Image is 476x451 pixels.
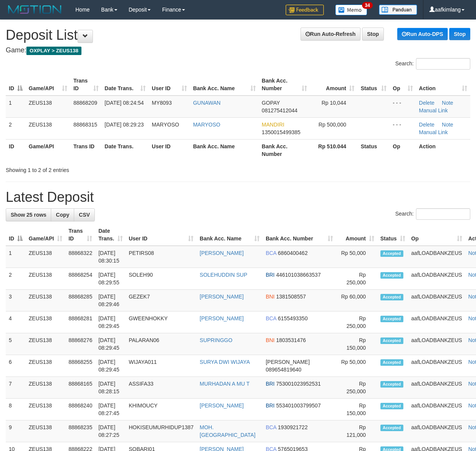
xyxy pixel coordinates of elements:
[266,272,275,278] span: BRI
[26,246,65,268] td: ZEUS138
[395,208,470,220] label: Search:
[263,224,336,246] th: Bank Acc. Number: activate to sort column ascending
[390,139,416,161] th: Op
[126,399,197,420] td: KHIMOUCY
[278,424,308,430] span: Copy 1930921722 to clipboard
[73,122,97,128] span: 88868315
[310,74,358,96] th: Amount: activate to sort column ascending
[95,377,125,399] td: [DATE] 08:28:15
[26,224,65,246] th: Game/API: activate to sort column ascending
[152,122,179,128] span: MARYOSO
[6,246,26,268] td: 1
[6,96,26,118] td: 1
[65,224,95,246] th: Trans ID: activate to sort column ascending
[6,4,64,15] img: MOTION_logo.png
[276,402,321,409] span: Copy 553401003799507 to clipboard
[278,250,308,256] span: Copy 6860400462 to clipboard
[74,208,95,221] a: CSV
[65,377,95,399] td: 88868165
[65,311,95,333] td: 88868281
[266,367,301,373] span: Copy 089654819640 to clipboard
[408,268,465,290] td: aafLOADBANKZEUS
[65,399,95,420] td: 88868240
[419,129,448,135] a: Manual Link
[449,28,470,40] a: Stop
[6,311,26,333] td: 4
[200,337,232,343] a: SUPRINGGO
[336,355,377,377] td: Rp 50,000
[336,224,377,246] th: Amount: activate to sort column ascending
[200,359,250,365] a: SURYA DWI WIJAYA
[357,139,390,161] th: Status
[262,100,280,106] span: GOPAY
[390,96,416,118] td: - - -
[95,224,125,246] th: Date Trans.: activate to sort column ascending
[190,74,259,96] th: Bank Acc. Name: activate to sort column ascending
[310,139,358,161] th: Rp 510.044
[26,47,81,55] span: OXPLAY > ZEUS138
[266,315,276,321] span: BCA
[95,268,125,290] td: [DATE] 08:29:55
[276,381,321,387] span: Copy 753001023952531 to clipboard
[65,333,95,355] td: 88868276
[65,246,95,268] td: 88868322
[322,100,346,106] span: Rp 10,044
[408,355,465,377] td: aafLOADBANKZEUS
[408,311,465,333] td: aafLOADBANKZEUS
[6,399,26,420] td: 8
[408,420,465,442] td: aafLOADBANKZEUS
[79,212,90,218] span: CSV
[126,420,197,442] td: HOKISEUMURHIDUP1387
[336,420,377,442] td: Rp 121,000
[200,424,255,438] a: MOH. [GEOGRAPHIC_DATA]
[259,139,310,161] th: Bank Acc. Number
[65,268,95,290] td: 88868254
[26,420,65,442] td: ZEUS138
[26,268,65,290] td: ZEUS138
[65,290,95,311] td: 88868285
[395,58,470,70] label: Search:
[419,107,448,114] a: Manual Link
[336,399,377,420] td: Rp 150,000
[380,359,403,366] span: Accepted
[6,333,26,355] td: 5
[26,311,65,333] td: ZEUS138
[336,290,377,311] td: Rp 60,000
[6,28,470,43] h1: Deposit List
[126,246,197,268] td: PETIRS08
[380,425,403,431] span: Accepted
[152,100,172,106] span: MY8093
[301,28,361,41] a: Run Auto-Refresh
[26,377,65,399] td: ZEUS138
[276,337,306,343] span: Copy 1803531476 to clipboard
[262,122,284,128] span: MANDIRI
[266,337,275,343] span: BNI
[6,208,51,221] a: Show 25 rows
[357,74,390,96] th: Status: activate to sort column ascending
[26,290,65,311] td: ZEUS138
[362,2,372,9] span: 34
[336,268,377,290] td: Rp 250,000
[95,246,125,268] td: [DATE] 08:30:15
[408,224,465,246] th: Op: activate to sort column ascending
[26,96,70,118] td: ZEUS138
[266,250,276,256] span: BCA
[276,272,321,278] span: Copy 446101038663537 to clipboard
[95,311,125,333] td: [DATE] 08:29:45
[26,117,70,139] td: ZEUS138
[419,100,434,106] a: Delete
[200,272,247,278] a: SOLEHUDDIN SUP
[377,224,408,246] th: Status: activate to sort column ascending
[95,333,125,355] td: [DATE] 08:29:45
[408,399,465,420] td: aafLOADBANKZEUS
[416,74,470,96] th: Action: activate to sort column ascending
[416,208,470,220] input: Search:
[126,355,197,377] td: WIJAYA011
[380,294,403,300] span: Accepted
[197,224,263,246] th: Bank Acc. Name: activate to sort column ascending
[379,5,417,15] img: panduan.png
[408,246,465,268] td: aafLOADBANKZEUS
[70,74,102,96] th: Trans ID: activate to sort column ascending
[105,100,144,106] span: [DATE] 08:24:54
[416,58,470,70] input: Search:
